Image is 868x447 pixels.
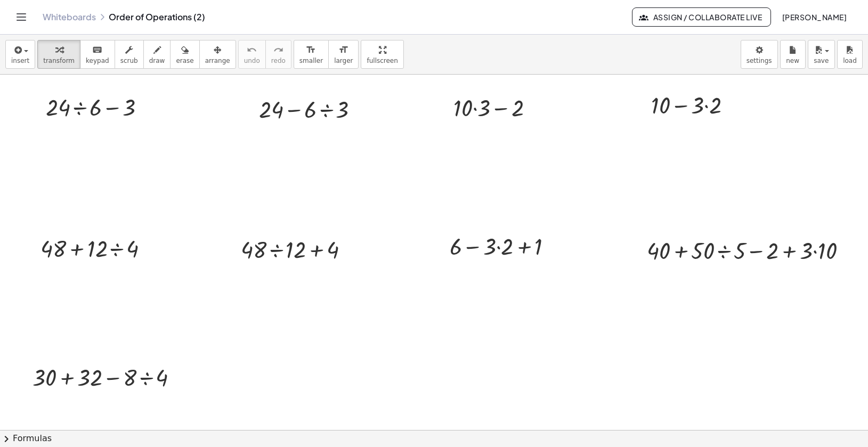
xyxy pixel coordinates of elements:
span: erase [176,57,193,64]
span: insert [11,57,29,64]
button: redoredo [265,40,291,69]
span: load [843,57,857,64]
button: settings [741,40,778,69]
i: keyboard [92,44,102,56]
button: insert [5,40,35,69]
i: format_size [338,44,348,56]
button: erase [170,40,199,69]
button: format_sizesmaller [294,40,329,69]
span: Assign / Collaborate Live [641,12,762,22]
span: fullscreen [367,57,398,64]
span: scrub [120,57,138,64]
span: save [814,57,829,64]
span: transform [43,57,75,64]
a: Whiteboards [43,12,96,22]
button: load [837,40,863,69]
button: [PERSON_NAME] [773,7,855,27]
button: draw [143,40,171,69]
span: arrange [205,57,230,64]
span: redo [271,57,286,64]
i: undo [247,44,257,56]
button: fullscreen [361,40,403,69]
i: format_size [306,44,316,56]
button: Assign / Collaborate Live [632,7,771,27]
span: undo [244,57,260,64]
span: new [786,57,799,64]
span: [PERSON_NAME] [782,12,847,22]
span: larger [334,57,353,64]
i: redo [273,44,283,56]
span: draw [149,57,165,64]
button: undoundo [238,40,266,69]
button: transform [37,40,80,69]
span: keypad [86,57,109,64]
span: smaller [299,57,323,64]
button: arrange [199,40,236,69]
button: scrub [115,40,144,69]
button: Toggle navigation [13,9,30,26]
button: format_sizelarger [328,40,359,69]
span: settings [747,57,772,64]
button: keyboardkeypad [80,40,115,69]
button: new [780,40,806,69]
button: save [808,40,835,69]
